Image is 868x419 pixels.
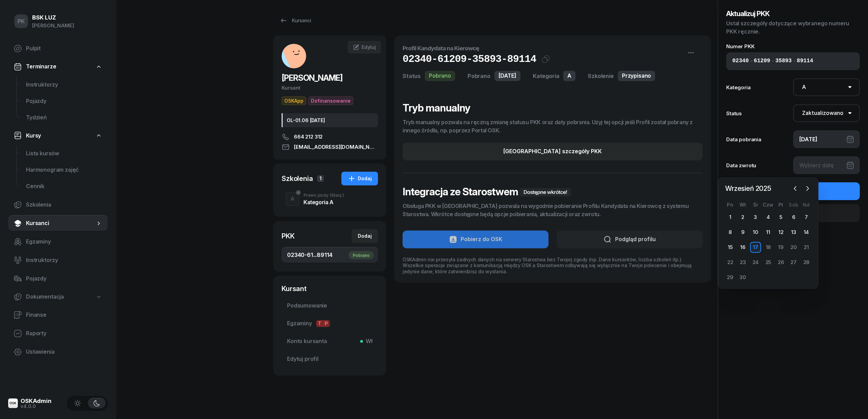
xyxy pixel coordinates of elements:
div: Kursant [282,83,378,92]
h1: 02340-61209-35893-89114 [403,53,536,65]
div: PKK [282,231,295,241]
span: Edytuj profil [287,355,372,364]
span: Raporty [26,329,102,338]
div: BSK LUZ [32,15,74,21]
div: Dodaj [348,174,372,183]
span: OSKApp [282,96,306,105]
div: A [288,193,297,205]
a: Ustawienia [8,344,108,360]
div: Kursant [282,284,378,293]
div: Prawo jazdy [303,193,344,197]
span: T [316,320,323,327]
a: Lista kursów [21,145,108,162]
a: [EMAIL_ADDRESS][DOMAIN_NAME] [282,143,378,151]
div: Kursanci [280,16,311,25]
div: Szkolenia [282,174,313,183]
span: P [323,320,330,327]
span: Dofinansowanie [308,96,353,105]
span: Terminarze [26,62,56,71]
span: Finanse [26,311,102,319]
div: Szkolenie [588,72,614,80]
span: Harmonogram zajęć [26,166,102,174]
button: Dodaj [352,229,378,243]
a: Finanse [8,307,108,323]
button: APrawo jazdy(Stacj.)Kategoria A [282,189,378,209]
span: Tydzień [26,113,102,122]
p: Obsługa PKK w [GEOGRAPHIC_DATA] pozwala na wygodnie pobieranie Profilu Kandydata na Kierowcę z sy... [403,202,703,218]
button: A [286,192,299,206]
a: Edytuj profil [282,351,378,367]
a: Kursy [8,128,108,144]
h4: Profil Kandydata na Kierowcę [403,44,703,53]
a: Raporty [8,325,108,342]
span: Kursy [26,131,41,140]
button: [GEOGRAPHIC_DATA] szczegóły PKK [403,143,703,160]
span: Ustawienia [26,348,102,356]
p: Tryb manualny pozwala na ręczną zmianę statusu PKK oraz daty pobrania. Użyj tej opcji jeśli Profi... [403,118,703,134]
span: Podsumowanie [287,301,372,310]
a: 664 212 312 [282,133,378,141]
a: Konto kursantaWł [282,333,378,350]
div: Pobrano [467,72,490,80]
a: Kursanci [273,14,317,27]
span: Egzaminy [26,237,102,246]
a: Pojazdy [21,93,108,109]
a: Tydzień [21,109,108,126]
button: Dodaj [341,172,378,185]
a: Instruktorzy [21,77,108,93]
div: A [563,71,575,81]
div: [PERSON_NAME] [32,21,74,30]
h1: Tryb manualny [403,102,703,114]
span: Instruktorzy [26,80,102,89]
span: Pulpit [26,44,102,53]
a: 02340-61...89114Pobrano [282,247,378,263]
span: [DATE] [499,71,516,80]
span: (Stacj.) [330,193,344,197]
span: 1 [317,175,324,182]
a: Egzaminy [8,234,108,250]
a: Dokumentacja [8,289,108,305]
div: Pobrano [349,251,374,259]
a: Podsumowanie [282,298,378,314]
div: OSKAdmin [21,398,52,404]
img: logo-xs@2x.png [8,398,18,408]
a: Edytuj [348,41,381,53]
a: EgzaminyTP [282,315,378,332]
a: Cennik [21,178,108,195]
span: [PERSON_NAME] [282,73,342,83]
a: Terminarze [8,59,108,75]
div: Pobrano [425,71,455,81]
span: PK [17,18,25,24]
div: [GEOGRAPHIC_DATA] szczegóły PKK [503,147,602,156]
div: Kategoria A [303,199,344,205]
span: Wł [363,337,372,346]
a: Szkolenia [8,197,108,213]
div: Status [403,72,421,80]
span: Pojazdy [26,97,102,106]
span: Lista kursów [26,149,102,158]
span: [EMAIL_ADDRESS][DOMAIN_NAME] [294,143,378,151]
div: Kategoria [533,72,559,80]
span: Egzaminy [287,319,372,328]
span: 664 212 312 [294,133,323,141]
span: Kursanci [26,219,95,228]
button: OSKAppDofinansowanie [282,96,353,105]
span: Cennik [26,182,102,191]
div: OL-01.06 [DATE] [282,113,378,127]
a: Pojazdy [8,271,108,287]
div: Dostępne wkrótce! [519,188,571,196]
div: Przypisano [618,71,655,81]
a: Pulpit [8,40,108,57]
span: Szkolenia [26,200,102,209]
span: 02340-61...89114 [287,251,372,260]
p: OSKAdmin nie przesyła żadnych danych na serwery Starostwa bez Twojej zgody (np. Dane kursantów, l... [403,257,703,274]
a: Kursanci [8,215,108,232]
span: Edytuj [362,44,376,50]
span: Instruktorzy [26,256,102,265]
div: v4.0.0 [21,404,52,409]
span: Pojazdy [26,274,102,283]
span: Konto kursanta [287,337,372,346]
span: Dokumentacja [26,292,64,301]
div: Dodaj [358,232,372,240]
h1: Integracja ze Starostwem [403,185,703,198]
